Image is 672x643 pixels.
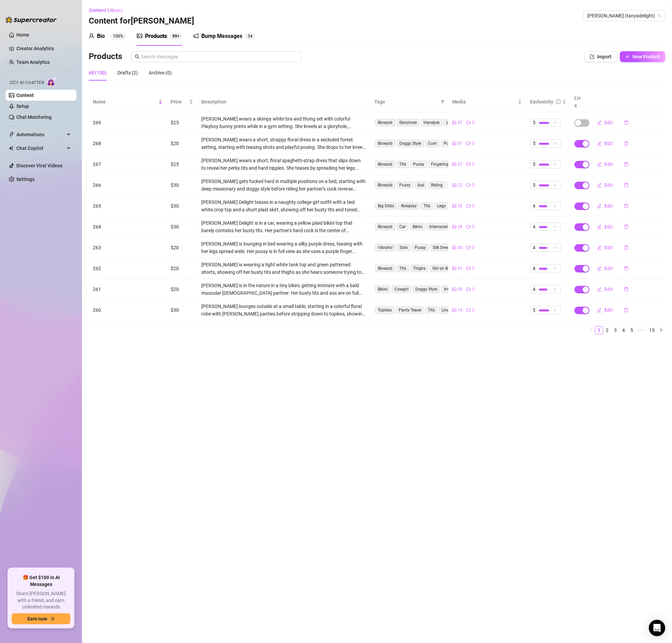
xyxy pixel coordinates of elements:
span: picture [452,183,456,187]
button: delete [618,159,634,170]
li: Previous Page [587,326,595,334]
div: [PERSON_NAME] gets fucked hard in multiple positions on a bed, starting with deep missionary and ... [201,178,366,193]
span: Pussy [441,140,458,147]
span: 4 [533,202,535,210]
span: Share [PERSON_NAME] with a friend, and earn unlimited rewards [12,590,70,611]
span: 3 [472,244,474,251]
span: 5 [533,181,535,189]
span: 30 [458,244,462,251]
a: Home [16,32,29,38]
td: $25 [167,112,197,133]
span: video-camera [467,287,471,291]
td: $20 [167,133,197,154]
span: picture [452,225,456,229]
div: [PERSON_NAME] is in the nature in a tiny bikini, getting intimate with a bald muscular [DEMOGRAPH... [201,282,366,297]
span: 3 [472,286,474,293]
button: Edit [591,159,618,170]
li: 15 [647,326,657,334]
span: Edit [604,141,613,146]
span: Edit [604,224,613,229]
span: delete [624,224,629,229]
span: picture [452,204,456,208]
span: delete [624,308,629,312]
span: Blowjob [375,160,395,168]
td: $30 [167,175,197,196]
li: 3 [611,326,619,334]
td: $30 [167,216,197,237]
button: left [587,326,595,334]
span: video-camera [467,204,471,208]
button: delete [618,200,634,211]
div: All (150) [89,69,106,76]
button: New Product [620,51,665,62]
span: Tits [425,306,438,314]
span: delete [624,287,629,292]
div: [PERSON_NAME] wears a short, strappy floral dress in a secluded forest setting, starting with tea... [201,136,366,151]
span: Edit [604,120,613,125]
span: 32 [458,203,462,209]
span: 3 [472,224,474,230]
span: import [590,54,595,59]
span: 3 [472,265,474,272]
span: delete [624,120,629,125]
span: plus [625,54,630,59]
span: Interracial [441,285,465,293]
th: Description [197,92,370,112]
span: Blowjob [375,265,395,272]
span: Legs [434,202,448,210]
div: Open Intercom Messenger [649,620,665,636]
span: Tits [397,160,409,168]
td: 263 [89,237,167,258]
span: Tits [421,202,433,210]
span: Chat Copilot [16,143,65,154]
span: edit [597,183,602,187]
span: 2 [472,307,474,313]
span: Doggy Style [413,285,440,293]
div: Products [145,32,167,40]
span: picture [452,246,456,250]
button: Edit [591,117,618,128]
span: 5 [533,306,535,314]
span: 3 [472,203,474,209]
span: Girl on Boy [430,265,455,272]
span: Panty Tease [396,306,424,314]
th: Live [570,92,587,112]
span: search [135,54,140,59]
span: filter [441,100,445,104]
span: delete [624,266,629,271]
span: edit [597,162,602,167]
button: Import [584,51,617,62]
img: logo-BBDzfeDw.svg [5,16,57,23]
button: Edit [591,200,618,211]
span: Handjob [421,119,442,126]
span: video-camera [467,121,471,125]
button: Earn nowarrow-right [12,613,70,624]
span: Edit [604,286,613,292]
button: delete [618,117,634,128]
span: 5 [533,160,535,168]
span: Interracial [427,223,451,230]
span: Car [397,223,409,230]
span: edit [597,141,602,146]
span: 3 [472,161,474,168]
span: Edit [604,307,613,313]
th: Price [167,92,197,112]
span: Gloryhole [397,119,419,126]
sup: 150 [170,33,182,40]
a: 5 [628,326,635,334]
img: AI Chatter [47,77,57,87]
span: edit [597,245,602,250]
span: 5 [248,34,250,39]
span: delete [624,141,629,146]
span: Price [171,98,188,106]
span: 5 [533,119,535,126]
span: picture [452,287,456,291]
span: delete [624,204,629,208]
span: picture [452,266,456,270]
span: Pussy [410,160,427,168]
a: 2 [603,326,611,334]
span: Tanya (tanyadelight) [587,11,661,21]
span: 4 [533,244,535,251]
span: Missionary [447,181,472,189]
span: Bikini [410,223,425,230]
